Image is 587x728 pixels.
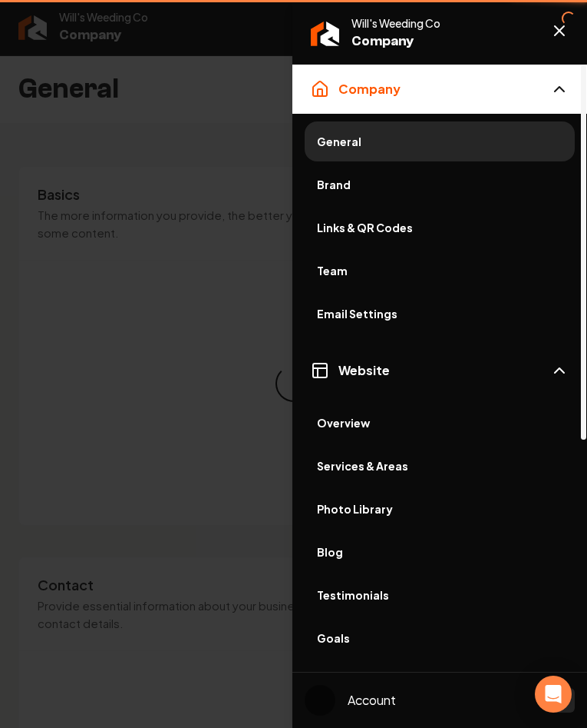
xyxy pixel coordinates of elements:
span: Overview [317,415,562,430]
span: Website [338,361,390,380]
span: Will's Weeding Co [351,15,440,31]
span: Testimonials [317,587,562,603]
button: Website [292,346,587,395]
span: Photo Library [317,501,562,517]
button: Open user button [305,685,335,716]
span: Services & Areas [317,458,562,474]
button: Company [292,65,587,114]
img: Will Henderson [305,685,335,716]
span: Email Settings [317,306,562,321]
span: Team [317,263,562,278]
span: Account [348,691,396,710]
span: Links & QR Codes [317,220,562,235]
img: Rebolt Logo [311,22,339,46]
div: Company [292,114,587,340]
span: Company [351,31,440,52]
span: General [317,134,562,149]
span: Brand [317,177,562,192]
span: Company [338,80,401,98]
span: Blog [317,544,562,560]
span: Goals [317,630,562,646]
